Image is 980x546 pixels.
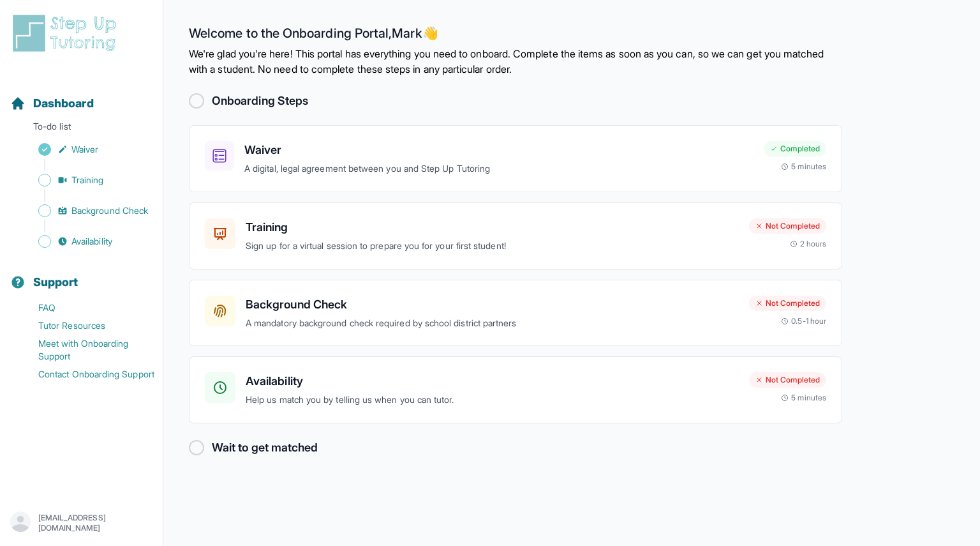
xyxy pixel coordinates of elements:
[10,317,163,335] a: Tutor Resources
[790,239,827,249] div: 2 hours
[10,335,163,365] a: Meet with Onboarding Support
[10,232,163,250] a: Availability
[33,273,78,291] span: Support
[246,296,739,314] h3: Background Check
[764,141,826,156] div: Completed
[5,74,158,118] button: Dashboard
[212,92,308,110] h2: Onboarding Steps
[246,316,739,331] p: A mandatory background check required by school district partners
[10,171,163,189] a: Training
[5,120,158,138] p: To-do list
[749,218,826,234] div: Not Completed
[246,239,739,254] p: Sign up for a virtual session to prepare you for your first student!
[246,372,739,390] h3: Availability
[10,512,152,535] button: [EMAIL_ADDRESS][DOMAIN_NAME]
[10,13,124,54] img: logo
[33,95,94,112] span: Dashboard
[71,174,104,186] span: Training
[781,393,826,403] div: 5 minutes
[71,204,148,217] span: Background Check
[189,280,842,347] a: Background CheckA mandatory background check required by school district partnersNot Completed0.5...
[189,26,842,46] h2: Welcome to the Onboarding Portal, Mark 👋
[5,253,158,296] button: Support
[246,393,739,407] p: Help us match you by telling us when you can tutor.
[71,235,112,248] span: Availability
[781,162,826,172] div: 5 minutes
[10,299,163,317] a: FAQ
[781,316,826,326] div: 0.5-1 hour
[189,46,842,77] p: We're glad you're here! This portal has everything you need to onboard. Complete the items as soo...
[212,439,318,457] h2: Wait to get matched
[189,202,842,269] a: TrainingSign up for a virtual session to prepare you for your first student!Not Completed2 hours
[10,140,163,158] a: Waiver
[10,202,163,220] a: Background Check
[749,372,826,388] div: Not Completed
[10,95,94,112] a: Dashboard
[10,365,163,383] a: Contact Onboarding Support
[244,141,754,159] h3: Waiver
[71,143,98,156] span: Waiver
[246,218,739,236] h3: Training
[189,125,842,192] a: WaiverA digital, legal agreement between you and Step Up TutoringCompleted5 minutes
[749,296,826,311] div: Not Completed
[244,162,754,176] p: A digital, legal agreement between you and Step Up Tutoring
[189,356,842,423] a: AvailabilityHelp us match you by telling us when you can tutor.Not Completed5 minutes
[38,513,152,533] p: [EMAIL_ADDRESS][DOMAIN_NAME]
